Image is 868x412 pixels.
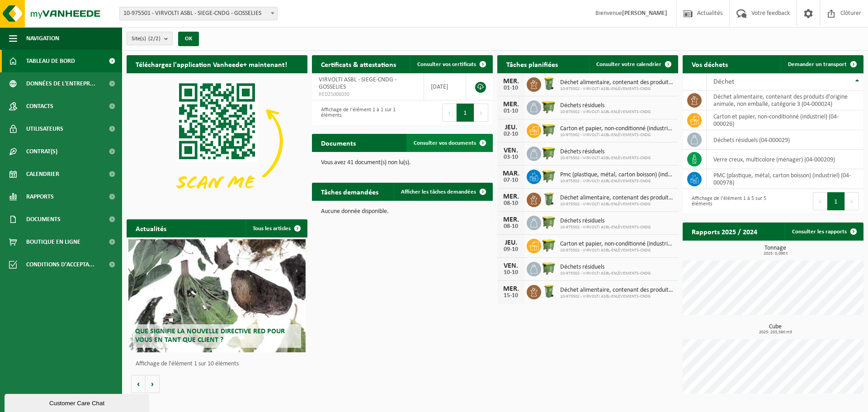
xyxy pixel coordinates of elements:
[560,156,651,161] span: 10-975502 - VIRVOLTI ASBL-ENLÈVEMENTS-CNDG
[131,375,146,393] button: Vorige
[560,271,651,276] span: 10-975502 - VIRVOLTI ASBL-ENLÈVEMENTS-CNDG
[541,191,557,207] img: WB-0240-HPE-GN-50
[541,214,557,230] img: WB-1100-HPE-GN-50
[502,78,520,85] div: MER.
[316,103,398,123] div: Affichage de l'élément 1 à 1 sur 1 éléments
[502,147,520,154] div: VEN.
[321,208,484,215] p: Aucune donnée disponible.
[707,169,863,189] td: PMC (plastique, métal, carton boisson) (industriel) (04-000978)
[707,130,863,150] td: déchets résiduels (04-000029)
[687,191,769,211] div: Affichage de l'élément 1 à 5 sur 5 éléments
[560,86,674,92] span: 10-975502 - VIRVOLTI ASBL-ENLÈVEMENTS-CNDG
[245,219,307,237] a: Tous les articles
[589,55,677,73] a: Consulter votre calendrier
[128,239,306,352] a: Que signifie la nouvelle directive RED pour vous en tant que client ?
[560,148,651,156] span: Déchets résiduels
[26,50,75,72] span: Tableau de bord
[26,27,59,50] span: Navigation
[319,91,417,98] span: RED25006030
[541,76,557,91] img: WB-0240-HPE-GN-50
[560,241,674,248] span: Carton et papier, non-conditionné (industriel)
[560,133,674,138] span: 10-975502 - VIRVOLTI ASBL-ENLÈVEMENTS-CNDG
[560,264,651,271] span: Déchets résiduels
[502,216,520,223] div: MER.
[687,245,863,256] h3: Tonnage
[442,104,457,122] button: Previous
[26,253,94,276] span: Conditions d'accepta...
[502,154,520,161] div: 03-10
[502,85,520,91] div: 01-10
[560,102,651,109] span: Déchets résiduels
[560,202,674,207] span: 10-975502 - VIRVOLTI ASBL-ENLÈVEMENTS-CNDG
[135,328,285,344] span: Que signifie la nouvelle directive RED pour vous en tant que client ?
[394,183,492,201] a: Afficher les tâches demandées
[541,145,557,161] img: WB-1100-HPE-GN-50
[127,219,175,237] h2: Actualités
[414,140,476,146] span: Consulter vos documents
[119,7,278,20] span: 10-975501 - VIRVOLTI ASBL - SIEGE-CNDG - GOSSELIES
[502,124,520,131] div: JEU.
[560,194,674,202] span: Déchet alimentaire, contenant des produits d'origine animale, non emballé, catég...
[560,179,674,184] span: 10-975502 - VIRVOLTI ASBL-ENLÈVEMENTS-CNDG
[474,104,488,122] button: Next
[687,330,863,335] span: 2025: 203,580 m3
[312,183,387,200] h2: Tâches demandées
[502,246,520,253] div: 09-10
[502,101,520,108] div: MER.
[687,251,863,256] span: 2025: 0,090 t
[26,140,57,163] span: Contrat(s)
[148,36,160,42] count: (2/2)
[560,79,674,86] span: Déchet alimentaire, contenant des produits d'origine animale, non emballé, catég...
[5,392,151,412] iframe: chat widget
[827,192,845,210] button: 1
[560,248,674,253] span: 10-975502 - VIRVOLTI ASBL-ENLÈVEMENTS-CNDG
[541,284,557,299] img: WB-0240-HPE-GN-50
[502,177,520,184] div: 07-10
[541,168,557,184] img: WB-1100-HPE-GN-50
[502,131,520,137] div: 02-10
[424,73,466,100] td: [DATE]
[502,193,520,200] div: MER.
[319,76,396,90] span: VIRVOLTI ASBL - SIEGE-CNDG - GOSSELIES
[127,32,173,45] button: Site(s)(2/2)
[457,104,474,122] button: 1
[26,72,95,95] span: Données de l'entrepr...
[560,287,674,294] span: Déchet alimentaire, contenant des produits d'origine animale, non emballé, catég...
[707,90,863,110] td: déchet alimentaire, contenant des produits d'origine animale, non emballé, catégorie 3 (04-000024)
[26,118,63,140] span: Utilisateurs
[687,324,863,335] h3: Cube
[541,260,557,276] img: WB-1100-HPE-GN-50
[178,32,199,46] button: OK
[813,192,827,210] button: Previous
[417,62,476,67] span: Consulter vos certificats
[560,218,651,225] span: Déchets résiduels
[120,7,277,20] span: 10-975501 - VIRVOLTI ASBL - SIEGE-CNDG - GOSSELIES
[26,185,54,208] span: Rapports
[406,134,492,152] a: Consulter vos documents
[136,361,303,367] p: Affichage de l'élément 1 sur 10 éléments
[560,171,674,179] span: Pmc (plastique, métal, carton boisson) (industriel)
[146,375,160,393] button: Volgende
[410,55,492,73] a: Consulter vos certificats
[541,99,557,114] img: WB-1100-HPE-GN-50
[502,239,520,246] div: JEU.
[26,95,53,118] span: Contacts
[596,62,661,67] span: Consulter votre calendrier
[845,192,859,210] button: Next
[127,55,296,73] h2: Téléchargez l'application Vanheede+ maintenant!
[26,163,59,185] span: Calendrier
[502,262,520,270] div: VEN.
[497,55,567,73] h2: Tâches planifiées
[401,189,476,195] span: Afficher les tâches demandées
[541,122,557,137] img: WB-1100-HPE-GN-50
[683,55,737,73] h2: Vos déchets
[321,160,484,166] p: Vous avez 41 document(s) non lu(s).
[560,225,651,230] span: 10-975502 - VIRVOLTI ASBL-ENLÈVEMENTS-CNDG
[312,55,405,73] h2: Certificats & attestations
[127,73,307,209] img: Download de VHEPlus App
[502,270,520,276] div: 10-10
[26,231,80,253] span: Boutique en ligne
[502,223,520,230] div: 08-10
[622,10,667,17] strong: [PERSON_NAME]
